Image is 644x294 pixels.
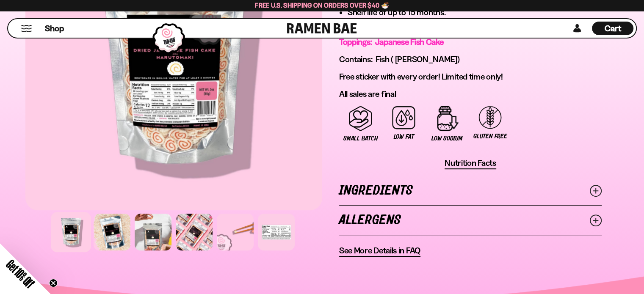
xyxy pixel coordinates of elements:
[473,133,507,140] span: Gluten Free
[45,22,64,35] a: Shop
[445,158,496,168] span: Nutrition Facts
[592,19,633,38] a: Cart
[49,279,58,287] button: Close teaser
[339,206,602,235] a: Allergens
[339,245,420,256] span: See More Details in FAQ
[255,1,389,9] span: Free U.S. Shipping on Orders over $40 🍜
[339,89,602,99] p: All sales are final
[431,135,463,142] span: Low Sodium
[21,25,32,32] button: Mobile Menu Trigger
[605,23,621,33] span: Cart
[343,135,378,142] span: Small Batch
[45,23,64,34] span: Shop
[339,245,420,257] a: See More Details in FAQ
[339,176,602,205] a: Ingredients
[339,71,503,82] span: Free sticker with every order! Limited time only!
[445,158,496,169] button: Nutrition Facts
[339,54,602,65] p: Contains: Fish ( [PERSON_NAME])
[4,257,37,290] span: Get 10% Off
[394,133,414,140] span: Low Fat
